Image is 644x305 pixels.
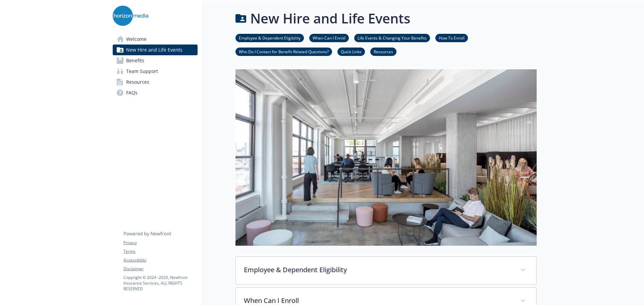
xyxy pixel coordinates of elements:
p: Employee & Dependent Eligibility [244,265,512,275]
span: FAQs [126,87,138,98]
a: How To Enroll [435,34,468,41]
a: Privacy [123,240,197,246]
div: Employee & Dependent Eligibility [236,257,536,284]
a: Resources [113,77,198,87]
a: When Can I Enroll [309,34,349,41]
a: Who Do I Contact for Benefit-Related Questions? [235,48,332,55]
span: Resources [126,77,149,87]
a: Welcome [113,34,198,45]
span: New Hire and Life Events [126,45,182,55]
img: new hire page banner [235,69,537,245]
span: Welcome [126,34,147,45]
a: Accessibility [123,257,197,263]
a: Quick Links [337,48,365,55]
a: New Hire and Life Events [113,45,198,55]
a: Benefits [113,55,198,66]
a: Disclaimer [123,266,197,272]
a: Terms [123,248,197,254]
a: Resources [370,48,396,55]
span: Team Support [126,66,158,77]
h1: New Hire and Life Events [250,8,410,28]
a: Life Events & Changing Your Benefits [354,34,430,41]
a: FAQs [113,87,198,98]
a: Team Support [113,66,198,77]
span: Benefits [126,55,144,66]
a: Employee & Dependent Eligibility [235,34,304,41]
p: Copyright © 2024 - 2025 , Newfront Insurance Services, ALL RIGHTS RESERVED [123,275,197,292]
